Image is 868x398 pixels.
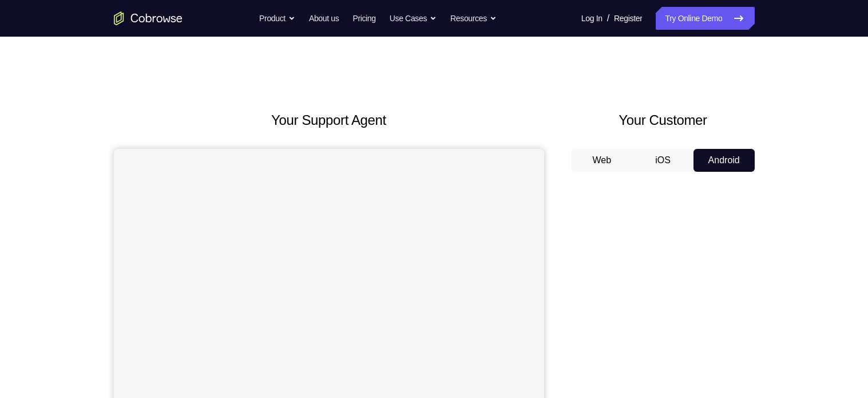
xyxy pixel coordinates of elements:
[614,7,642,30] a: Register
[450,7,497,30] button: Resources
[390,7,437,30] button: Use Cases
[352,7,375,30] a: Pricing
[114,110,544,131] h2: Your Support Agent
[572,149,633,172] button: Web
[309,7,339,30] a: About us
[572,110,755,131] h2: Your Customer
[693,149,755,172] button: Android
[114,11,183,25] a: Go to the home page
[259,7,295,30] button: Product
[581,7,603,30] a: Log In
[632,149,693,172] button: iOS
[607,11,609,25] span: /
[656,7,754,30] a: Try Online Demo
